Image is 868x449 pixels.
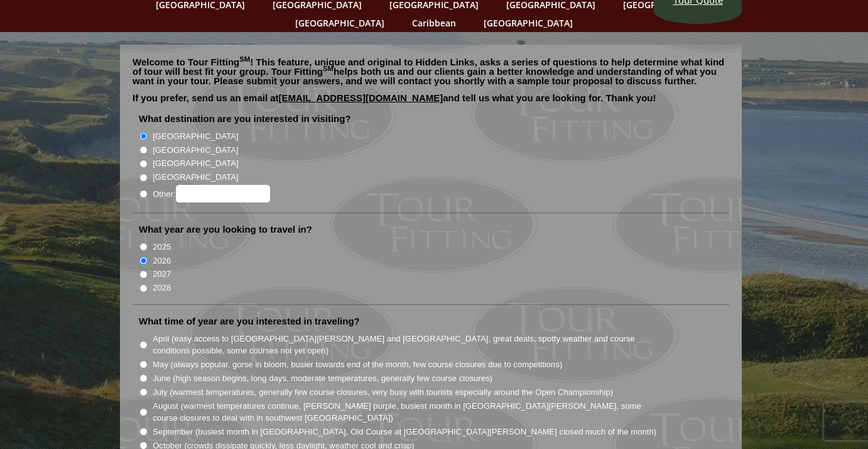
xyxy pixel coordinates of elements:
p: If you prefer, send us an email at and tell us what you are looking for. Thank you! [133,93,729,112]
label: July (warmest temperatures, generally few course closures, very busy with tourists especially aro... [153,386,613,399]
a: Caribbean [406,14,462,32]
label: What destination are you interested in visiting? [139,113,351,125]
label: August (warmest temperatures continue, [PERSON_NAME] purple, busiest month in [GEOGRAPHIC_DATA][P... [153,400,658,424]
label: April (easy access to [GEOGRAPHIC_DATA][PERSON_NAME] and [GEOGRAPHIC_DATA], great deals, spotty w... [153,333,658,357]
label: May (always popular, gorse in bloom, busier towards end of the month, few course closures due to ... [153,358,562,371]
label: [GEOGRAPHIC_DATA] [153,157,238,170]
label: What time of year are you interested in traveling? [139,315,360,328]
p: Welcome to Tour Fitting ! This feature, unique and original to Hidden Links, asks a series of que... [133,57,729,86]
a: [GEOGRAPHIC_DATA] [289,14,391,32]
label: June (high season begins, long days, moderate temperatures, generally few course closures) [153,372,492,385]
label: 2027 [153,268,171,280]
label: What year are you looking to travel in? [139,223,312,236]
label: Other: [153,185,269,202]
sup: SM [323,65,334,72]
sup: SM [239,55,250,63]
a: [GEOGRAPHIC_DATA] [477,14,579,32]
a: [EMAIL_ADDRESS][DOMAIN_NAME] [279,92,443,103]
label: [GEOGRAPHIC_DATA] [153,144,238,157]
label: 2026 [153,255,171,267]
label: [GEOGRAPHIC_DATA] [153,171,238,184]
label: 2028 [153,282,171,294]
input: Other: [176,185,270,202]
label: 2025 [153,241,171,253]
label: September (busiest month in [GEOGRAPHIC_DATA], Old Course at [GEOGRAPHIC_DATA][PERSON_NAME] close... [153,426,656,438]
label: [GEOGRAPHIC_DATA] [153,130,238,143]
